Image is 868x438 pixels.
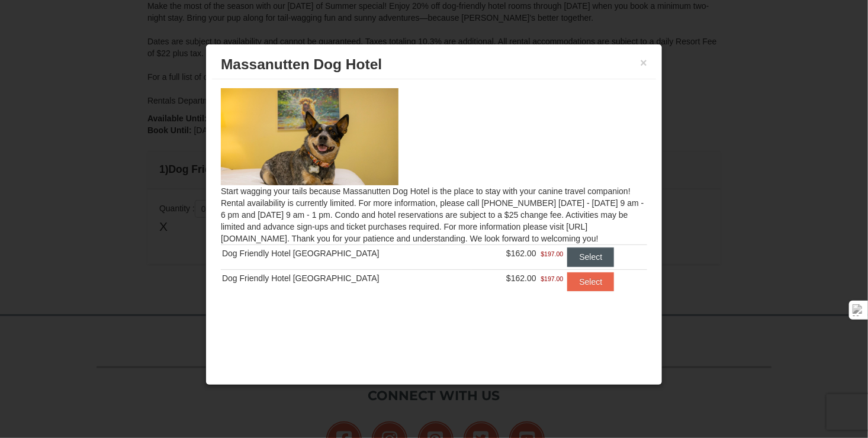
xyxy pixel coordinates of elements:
span: $197.00 [541,273,563,285]
button: × [640,57,647,69]
span: Massanutten Dog Hotel [221,56,382,72]
img: 27428181-5-81c892a3.jpg [221,88,398,185]
span: $162.00 [506,273,536,283]
span: $162.00 [506,249,536,258]
button: Select [567,247,614,266]
button: Select [567,272,614,291]
div: Dog Friendly Hotel [GEOGRAPHIC_DATA] [222,272,470,284]
div: Dog Friendly Hotel [GEOGRAPHIC_DATA] [222,247,470,259]
div: Start wagging your tails because Massanutten Dog Hotel is the place to stay with your canine trav... [212,79,656,314]
span: $197.00 [541,248,563,260]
